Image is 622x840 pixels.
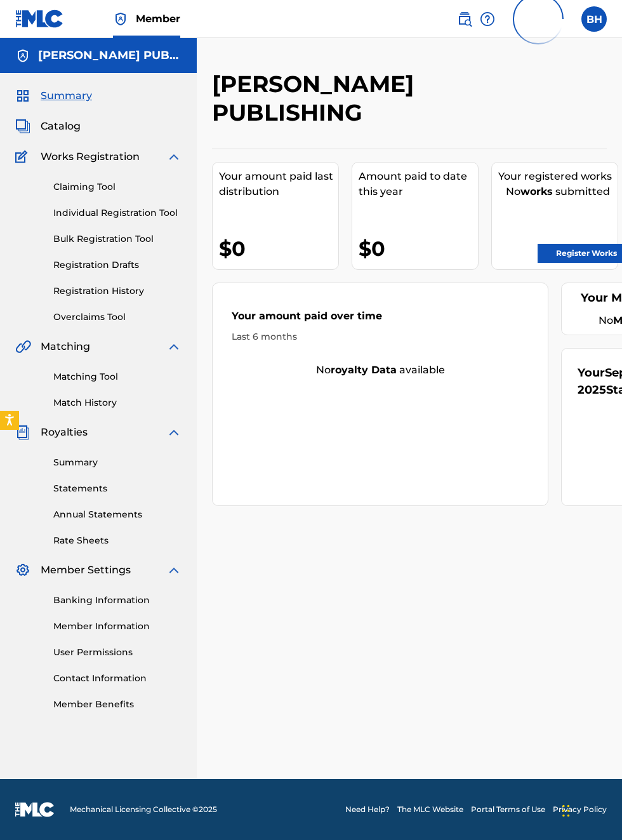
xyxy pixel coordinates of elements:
span: Catalog [41,119,81,134]
div: Last 6 months [232,330,529,343]
a: Member Benefits [53,698,182,711]
img: Top Rightsholder [113,11,128,27]
img: expand [166,339,182,354]
a: Rate Sheets [53,534,182,547]
div: Amount paid to date this year [359,169,478,199]
div: Your amount paid over time [232,309,529,330]
a: Claiming Tool [53,180,182,194]
div: No submitted [498,184,618,199]
a: Contact Information [53,672,182,685]
img: expand [166,149,182,164]
span: Member [136,11,180,26]
a: Individual Registration Tool [53,206,182,220]
iframe: Chat Widget [559,779,622,840]
img: logo [15,802,55,817]
a: Summary [53,456,182,469]
a: Need Help? [345,804,390,815]
span: Works Registration [41,149,140,164]
img: Works Registration [15,149,32,164]
div: Your amount paid last distribution [219,169,338,199]
a: Member Information [53,620,182,633]
a: Portal Terms of Use [471,804,545,815]
div: $0 [219,234,338,263]
a: Bulk Registration Tool [53,232,182,246]
img: Summary [15,88,30,103]
strong: royalty data [331,364,397,376]
a: Annual Statements [53,508,182,521]
span: Summary [41,88,92,103]
a: SummarySummary [15,88,92,103]
div: $0 [359,234,478,263]
a: Registration Drafts [53,258,182,272]
img: help [480,11,495,27]
div: Your registered works [498,169,618,184]
span: Mechanical Licensing Collective © 2025 [70,804,217,815]
a: Registration History [53,284,182,298]
div: No available [213,363,548,378]
span: Royalties [41,425,88,440]
img: Member Settings [15,563,30,578]
h2: [PERSON_NAME] PUBLISHING [212,70,516,127]
img: expand [166,563,182,578]
a: Privacy Policy [553,804,607,815]
div: Help [480,6,495,32]
img: Matching [15,339,31,354]
span: Matching [41,339,90,354]
div: Drag [562,792,570,830]
img: expand [166,425,182,440]
img: Catalog [15,119,30,134]
a: Match History [53,396,182,410]
a: Overclaims Tool [53,310,182,324]
img: MLC Logo [15,10,64,28]
a: Banking Information [53,594,182,607]
div: User Menu [581,6,607,32]
a: Statements [53,482,182,495]
a: The MLC Website [397,804,463,815]
a: Public Search [457,6,472,32]
h5: BOBBY HAMILTON PUBLISHING [38,48,182,63]
a: Matching Tool [53,370,182,383]
img: Accounts [15,48,30,63]
img: Royalties [15,425,30,440]
img: search [457,11,472,27]
a: User Permissions [53,646,182,659]
span: Member Settings [41,563,131,578]
a: CatalogCatalog [15,119,81,134]
strong: works [520,185,553,197]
